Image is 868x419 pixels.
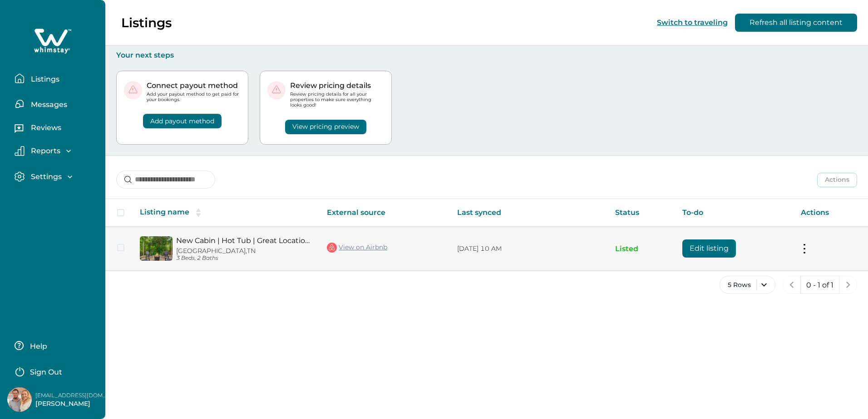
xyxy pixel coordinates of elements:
a: New Cabin | Hot Tub | Great Location | Fire Pit [176,236,312,245]
button: 0 - 1 of 1 [800,276,839,294]
th: External source [320,199,450,227]
th: Last synced [450,199,608,227]
p: [DATE] 10 AM [457,244,601,253]
p: Help [27,342,47,351]
button: next page [839,276,857,294]
button: 5 Rows [720,276,775,294]
p: [GEOGRAPHIC_DATA], TN [176,247,312,255]
button: Switch to traveling [657,18,728,27]
p: [EMAIL_ADDRESS][DOMAIN_NAME] [35,391,108,400]
button: sorting [189,208,207,217]
p: Settings [28,172,62,181]
button: Listings [15,69,98,88]
p: Add your payout method to get paid for your bookings. [147,92,241,102]
p: Reports [28,146,60,156]
img: propertyImage_New Cabin | Hot Tub | Great Location | Fire Pit [140,236,173,261]
th: Status [608,199,675,227]
button: Messages [15,95,98,113]
p: Your next steps [116,51,857,60]
p: Reviews [28,123,61,132]
a: View on Airbnb [327,242,387,253]
th: Actions [794,199,868,227]
p: Review pricing details [290,81,384,90]
th: To-do [675,199,794,227]
th: Listing name [133,199,320,227]
button: Sign Out [15,362,95,380]
p: Connect payout method [147,81,241,90]
p: 3 Beds, 2 Baths [176,255,312,262]
p: Listings [28,75,59,84]
button: Reviews [15,120,98,138]
button: Help [15,336,95,355]
button: Edit listing [682,239,736,258]
p: Review pricing details for all your properties to make sure everything looks good! [290,92,384,108]
p: Listed [615,244,668,253]
button: Actions [817,173,857,187]
p: Listings [121,15,172,30]
button: View pricing preview [285,120,366,134]
button: Add payout method [143,114,222,128]
p: Messages [28,100,67,109]
button: previous page [783,276,801,294]
button: Refresh all listing content [735,14,857,32]
p: [PERSON_NAME] [35,400,108,409]
button: Reports [15,146,98,156]
p: Sign Out [30,368,62,377]
img: Whimstay Host [7,387,32,412]
button: Settings [15,171,98,182]
p: 0 - 1 of 1 [806,281,833,290]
